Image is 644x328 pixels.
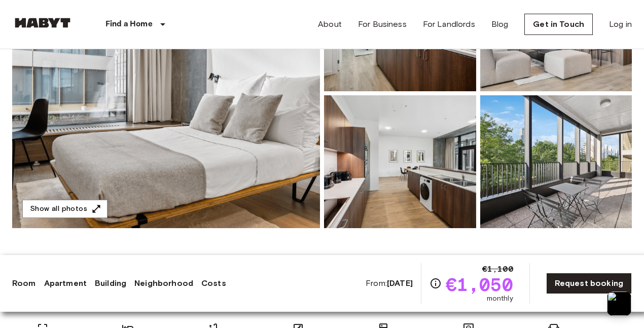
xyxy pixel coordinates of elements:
[318,18,342,30] a: About
[524,14,593,35] a: Get in Touch
[366,278,413,289] span: From:
[201,277,226,289] a: Costs
[12,252,137,268] span: About the apartment
[487,294,513,304] span: monthly
[12,277,36,289] a: Room
[430,277,442,289] svg: Check cost overview for full price breakdown. Please note that discounts apply to new joiners onl...
[491,18,509,30] a: Blog
[44,277,87,289] a: Apartment
[22,200,108,218] button: Show all photos
[423,18,475,30] a: For Landlords
[609,18,632,30] a: Log in
[12,18,73,28] img: Habyt
[134,277,193,289] a: Neighborhood
[105,18,153,30] p: Find a Home
[387,278,413,288] b: [DATE]
[446,275,513,294] span: €1,050
[546,273,632,294] a: Request booking
[482,263,513,275] span: €1,100
[480,95,632,228] img: Picture of unit BE-23-003-012-001
[95,277,126,289] a: Building
[324,95,476,228] img: Picture of unit BE-23-003-012-001
[358,18,407,30] a: For Business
